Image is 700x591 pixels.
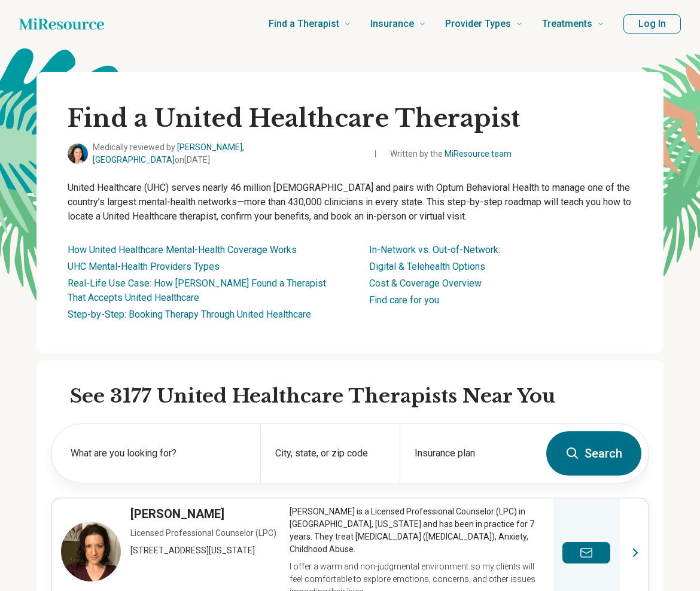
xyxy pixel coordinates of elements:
h1: Find a United Healthcare Therapist [68,103,632,134]
span: on [DATE] [175,155,210,164]
span: Written by the [390,148,512,160]
span: Provider Types [445,16,511,32]
button: Log In [623,14,681,33]
a: Real-Life Use Case: How [PERSON_NAME] Found a Therapist That Accepts United Healthcare [68,278,326,303]
a: Digital & Telehealth Options [369,261,485,272]
label: What are you looking for? [71,446,246,461]
button: Send a message [562,542,610,563]
a: Find care for you [369,294,439,306]
p: United Healthcare (UHC) serves nearly 46 million [DEMOGRAPHIC_DATA] and pairs with Optum Behavior... [68,181,632,224]
button: Search [546,431,641,476]
a: How United Healthcare Mental-Health Coverage Works [68,244,297,255]
a: Cost & Coverage Overview [369,278,482,289]
a: MiResource team [445,149,512,159]
h2: See 3177 United Healthcare Therapists Near You [70,384,649,409]
span: Insurance [370,16,414,32]
a: Step-by-Step: Booking Therapy Through United Healthcare [68,309,311,320]
span: Medically reviewed by [93,141,363,166]
span: Treatments [542,16,592,32]
a: UHC Mental-Health Providers Types [68,261,220,272]
a: Home page [19,12,104,36]
span: Find a Therapist [269,16,339,32]
a: In-Network vs. Out-of-Network: [369,244,500,255]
